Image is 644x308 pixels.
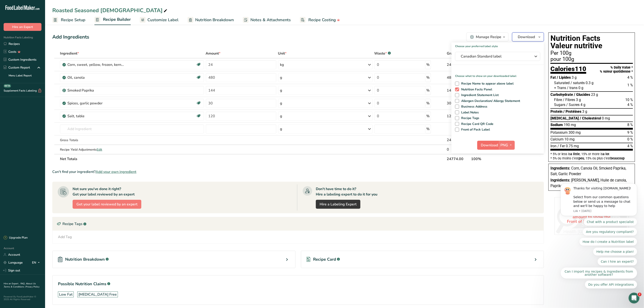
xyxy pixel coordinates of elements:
[52,15,85,25] a: Recipe Setup
[550,66,586,74] div: Calories
[578,86,583,90] span: 0 g
[67,101,124,106] div: Spices, garlic powder
[446,154,470,163] th: 24774.00
[447,113,469,119] div: 120.00
[576,98,581,102] span: 3 g
[280,88,282,93] div: g
[550,57,633,62] div: pour 100g
[459,110,479,115] span: Label Notes
[501,143,508,148] span: PNG
[447,62,469,67] div: 24000.00
[73,200,141,209] button: Get your label reviewed by an expert
[481,143,498,148] span: Download
[459,99,520,103] span: Allergen Declaration/ Allergy Statement
[316,186,377,197] div: Don't have time to do it? Hire a labeling expert to do it for you
[67,75,124,80] div: Oil, canola
[280,75,282,80] div: g
[188,15,234,25] a: Nutrition Breakdown
[447,101,469,106] div: 30.00
[4,285,25,288] a: Terms & Conditions .
[94,14,131,25] a: Recipe Builder
[21,282,26,285] a: FAQ .
[550,178,627,188] span: [PERSON_NAME], Huile de canola, Paprika fumé, Sel, Poudre d'ail
[550,109,562,114] span: Protein
[447,51,458,56] span: Grams
[4,295,41,301] div: Powered By FoodLabelMaker © 2025 All Rights Reserved
[563,98,575,102] span: / Fibres
[103,16,131,23] span: Recipe Builder
[4,84,11,88] div: BETA
[602,116,610,120] span: 0 mg
[451,42,544,48] h1: Choose your preferred label style
[67,88,124,93] div: Smoked Paprika
[580,103,585,107] span: 4 g
[280,126,282,132] div: g
[52,33,89,41] div: Add Ingredients
[550,123,563,127] span: Sodium
[4,23,41,31] button: Hire an Expert
[4,282,20,285] a: Hire an Expert .
[447,75,469,80] div: 480.00
[300,15,340,25] a: Recipe Costing
[4,65,30,70] div: Custom Report
[554,81,570,85] span: Saturated
[73,186,135,197] div: Not sure you've done it right? Get your label reviewed by an expert
[459,105,488,109] span: Business Address
[550,75,556,80] span: Fat
[60,51,79,56] span: Ingredient
[447,147,469,152] div: 0
[78,292,117,297] div: [MEDICAL_DATA] Free
[625,98,633,102] span: 10 %
[550,166,570,170] span: Ingredients:
[76,202,138,207] span: Get your label reviewed by an expert
[4,282,36,288] a: About Us .
[572,75,577,80] span: 3 g
[206,51,221,56] span: Amount
[550,157,633,160] div: * 5% ou moins c’est , 15% ou plus c’est
[476,34,501,40] div: Manage Recipe
[550,51,633,56] div: Per 100g
[52,6,168,14] div: Roasted Seasoned [DEMOGRAPHIC_DATA]
[554,103,565,107] span: Sugars
[550,116,579,120] span: [MEDICAL_DATA]
[4,259,23,267] a: Language
[629,293,639,303] iframe: Intercom live chat
[97,147,102,152] span: Edit
[459,82,514,86] span: Recipe Name to appear above label
[550,151,633,160] section: * 5% or less is , 15% or more is
[638,293,642,296] span: 2
[574,92,590,97] span: / Glucides
[4,236,28,240] div: Upgrade Plan
[67,113,124,119] div: Salt, table
[53,217,544,231] div: Recipe Tags
[313,256,336,262] span: Recipe Card
[96,169,136,175] span: Add your own ingredient
[459,116,479,120] span: Recipe Tags
[59,154,446,163] th: Net Totals
[459,128,490,132] span: Front of Pack Label
[512,32,544,41] button: Download
[60,147,204,152] div: Recipe Yield Adjustments
[554,98,562,102] span: Fibre
[25,285,39,288] a: Privacy Policy
[374,51,391,56] div: Waste
[550,34,633,50] h1: Nutrition Facts Valeur nutritive
[32,260,41,265] div: EN
[627,83,633,87] span: 1 %
[586,81,594,85] span: 0.3 g
[571,81,585,85] span: / saturés
[140,15,179,25] a: Customize Label
[550,92,573,97] span: Carbohydrate
[470,154,519,163] th: 100%
[308,17,336,23] span: Recipe Costing
[459,122,494,126] span: Recipe Card QR Code
[591,92,598,97] span: 23 g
